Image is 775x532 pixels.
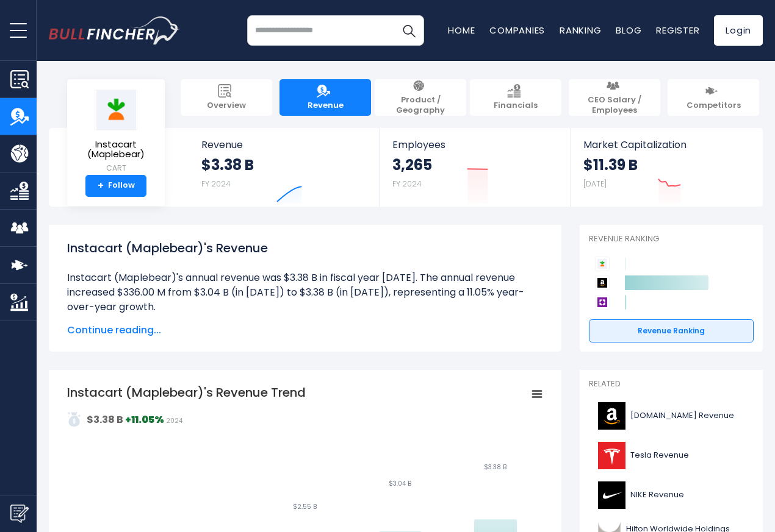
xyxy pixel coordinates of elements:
[589,439,754,472] a: Tesla Revenue
[389,479,411,488] text: $3.04 B
[575,95,654,116] span: CEO Salary / Employees
[448,24,475,37] a: Home
[392,179,422,189] small: FY 2024
[98,180,104,191] strong: +
[583,179,607,189] small: [DATE]
[279,79,371,116] a: Revenue
[687,101,741,111] span: Competitors
[67,271,543,314] li: Instacart (Maplebear)'s annual revenue was $3.38 B in fiscal year [DATE]. The annual revenue incr...
[293,502,317,511] text: $2.55 B
[67,239,543,257] h1: Instacart (Maplebear)'s Revenue
[375,79,466,116] a: Product / Geography
[589,379,754,389] p: Related
[201,155,254,174] strong: $3.38 B
[596,402,627,430] img: AMZN logo
[49,16,180,44] img: bullfincher logo
[181,79,272,116] a: Overview
[49,16,180,44] a: Go to homepage
[125,413,164,427] strong: +11.05%
[67,384,306,401] tspan: Instacart (Maplebear)'s Revenue Trend
[85,175,146,197] a: +Follow
[394,15,424,46] button: Search
[76,89,156,175] a: Instacart (Maplebear) CART
[714,15,763,46] a: Login
[494,101,538,111] span: Financials
[589,319,754,342] a: Revenue Ranking
[589,399,754,433] a: [DOMAIN_NAME] Revenue
[201,139,368,151] span: Revenue
[392,155,432,174] strong: 3,265
[596,442,627,469] img: TSLA logo
[595,257,610,271] img: Instacart (Maplebear) competitors logo
[470,79,561,116] a: Financials
[201,179,231,189] small: FY 2024
[380,128,570,207] a: Employees 3,265 FY 2024
[589,234,754,244] p: Revenue Ranking
[583,155,638,174] strong: $11.39 B
[583,139,749,151] span: Market Capitalization
[189,128,380,207] a: Revenue $3.38 B FY 2024
[616,24,641,37] a: Blog
[67,412,82,427] img: addasd
[589,478,754,512] a: NIKE Revenue
[77,163,155,174] small: CART
[87,413,123,427] strong: $3.38 B
[381,95,460,116] span: Product / Geography
[67,323,543,338] span: Continue reading...
[571,128,762,207] a: Market Capitalization $11.39 B [DATE]
[484,463,506,472] text: $3.38 B
[207,101,246,111] span: Overview
[656,24,699,37] a: Register
[392,139,558,151] span: Employees
[166,416,182,425] span: 2024
[595,295,610,310] img: Wayfair competitors logo
[308,101,344,111] span: Revenue
[560,24,601,37] a: Ranking
[595,275,610,290] img: Amazon.com competitors logo
[569,79,660,116] a: CEO Salary / Employees
[489,24,545,37] a: Companies
[668,79,759,116] a: Competitors
[596,481,627,509] img: NKE logo
[77,140,155,160] span: Instacart (Maplebear)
